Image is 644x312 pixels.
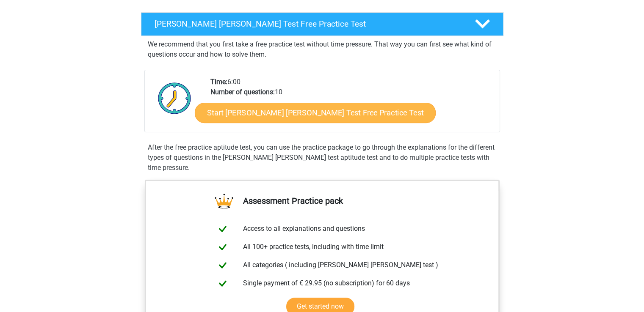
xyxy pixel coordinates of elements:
b: Number of questions: [210,88,275,96]
img: Clock [153,77,196,119]
div: After the free practice aptitude test, you can use the practice package to go through the explana... [144,142,500,173]
b: Time: [210,78,227,86]
p: We recommend that you first take a free practice test without time pressure. That way you can fir... [148,39,497,60]
a: [PERSON_NAME] [PERSON_NAME] Test Free Practice Test [138,12,507,36]
a: Start [PERSON_NAME] [PERSON_NAME] Test Free Practice Test [195,103,436,123]
div: 6:00 10 [204,77,499,132]
h4: [PERSON_NAME] [PERSON_NAME] Test Free Practice Test [155,19,461,29]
